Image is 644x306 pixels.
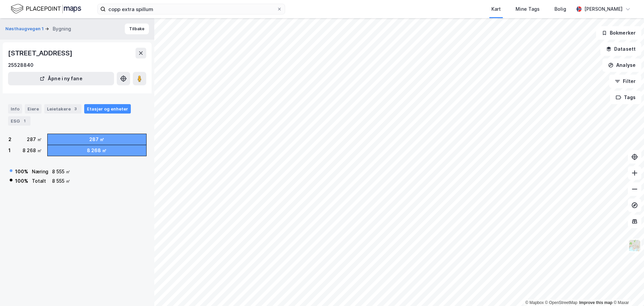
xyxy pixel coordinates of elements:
button: Åpne i ny fane [8,72,114,85]
div: 8 555 ㎡ [52,177,70,185]
a: Mapbox [525,300,544,305]
div: Bolig [554,5,566,13]
div: Næring [32,168,48,176]
button: Filter [609,75,641,88]
div: Chatt-widget [610,274,644,306]
div: 287 ㎡ [89,135,104,143]
a: OpenStreetMap [545,300,578,305]
div: 100 % [15,177,28,185]
div: 287 ㎡ [27,135,42,143]
button: Datasett [600,42,641,56]
button: Nøsthaugvegen 1 [5,26,45,32]
input: Søk på adresse, matrikkel, gårdeiere, leietakere eller personer [106,4,277,14]
button: Bokmerker [596,26,641,40]
div: Leietakere [44,104,82,114]
div: 2 [8,135,11,143]
div: 8 555 ㎡ [52,168,70,176]
div: 1 [21,118,28,124]
a: Improve this map [579,300,612,305]
div: [PERSON_NAME] [584,5,623,13]
div: Kart [491,5,501,13]
div: 100 % [15,168,28,176]
div: [STREET_ADDRESS] [8,48,74,58]
div: 8 268 ㎡ [22,146,42,155]
div: 25528840 [8,61,34,69]
img: logo.f888ab2527a4732fd821a326f86c7f29.svg [11,3,81,15]
button: Tilbake [125,24,149,34]
div: Info [8,104,22,114]
div: Totalt [32,177,48,185]
div: Eiere [25,104,42,114]
div: Mine Tags [516,5,540,13]
div: 1 [8,146,11,155]
div: ESG [8,116,31,126]
div: 8 268 ㎡ [87,146,107,155]
div: Bygning [53,25,71,33]
img: Z [628,239,641,252]
div: Etasjer og enheter [87,106,128,112]
button: Analyse [602,58,641,72]
div: 3 [72,105,79,112]
button: Tags [610,91,641,104]
iframe: Chat Widget [610,274,644,306]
